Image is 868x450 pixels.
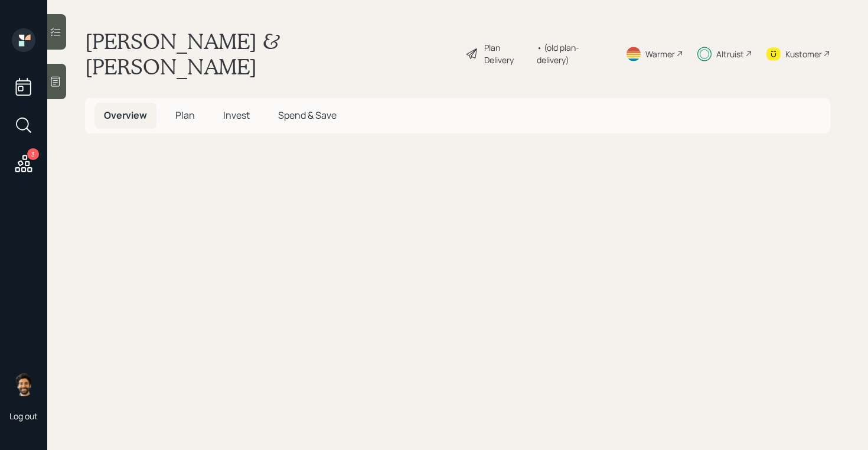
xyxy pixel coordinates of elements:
[537,41,611,66] div: • (old plan-delivery)
[223,109,250,122] span: Invest
[175,109,195,122] span: Plan
[716,48,744,60] div: Altruist
[85,28,456,79] h1: [PERSON_NAME] & [PERSON_NAME]
[278,109,337,122] span: Spend & Save
[785,48,822,60] div: Kustomer
[104,109,147,122] span: Overview
[12,373,35,396] img: eric-schwartz-headshot.png
[9,410,38,422] div: Log out
[645,48,675,60] div: Warmer
[484,41,531,66] div: Plan Delivery
[27,148,39,160] div: 3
